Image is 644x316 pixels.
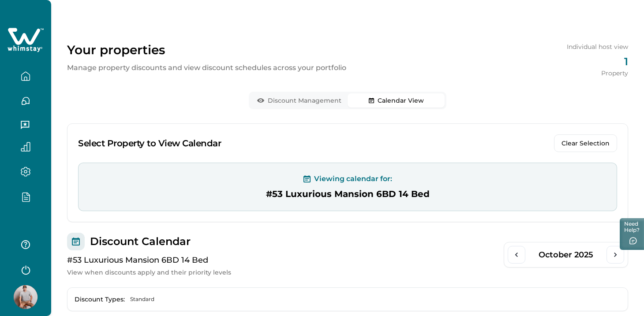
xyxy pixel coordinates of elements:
[607,246,624,264] button: Next Month
[67,254,231,266] p: #53 Luxurious Mansion 6BD 14 Bed
[82,188,613,200] p: #53 Luxurious Mansion 6BD 14 Bed
[508,246,525,264] button: Previous Month
[67,268,231,277] p: View when discounts apply and their priority levels
[251,93,348,108] button: Discount Management
[78,137,221,149] p: Select Property to View Calendar
[567,69,628,78] p: Property
[67,63,346,73] p: Manage property discounts and view discount schedules across your portfolio
[531,249,601,261] p: October 2025
[67,42,346,57] p: Your properties
[567,55,628,69] p: 1
[314,174,392,184] p: Viewing calendar for:
[14,285,37,309] img: Whimstay Host
[130,296,154,303] span: Standard
[75,295,125,304] p: Discount Types:
[348,93,445,108] button: Calendar View
[90,234,191,249] p: Discount Calendar
[567,42,628,51] p: Individual host view
[554,134,617,152] button: Clear Selection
